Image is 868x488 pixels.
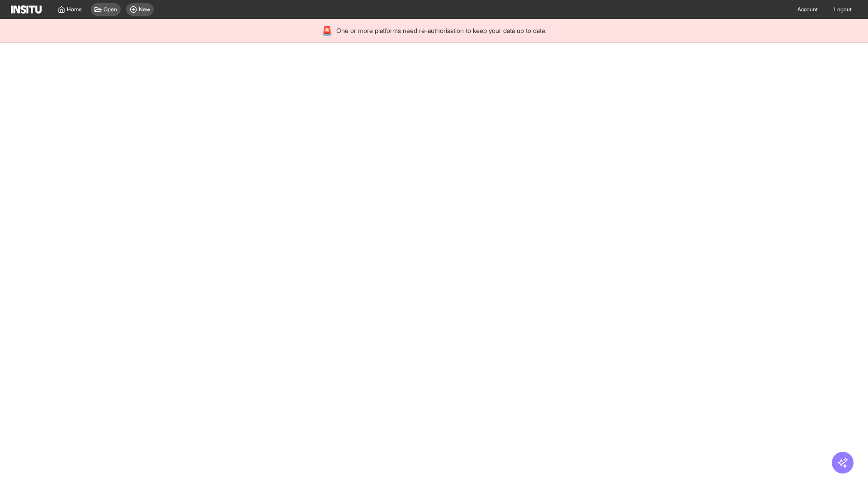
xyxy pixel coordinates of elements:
[139,6,150,13] span: New
[104,6,117,13] span: Open
[11,5,42,14] img: Logo
[336,26,547,35] span: One or more platforms need re-authorisation to keep your data up to date.
[321,24,333,37] div: 🚨
[67,6,82,13] span: Home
